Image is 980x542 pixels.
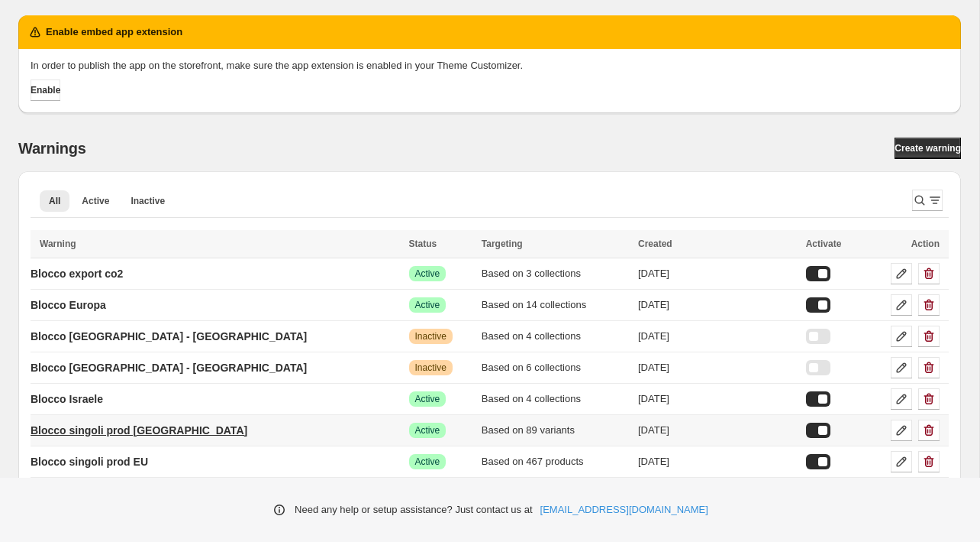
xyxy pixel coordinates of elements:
p: In order to publish the app on the storefront, make sure the app extension is enabled in your The... [31,58,949,73]
span: Created [638,239,672,249]
a: Blocco export co2 [31,261,123,286]
span: Active [415,299,440,311]
span: Active [415,393,440,405]
div: [DATE] [638,423,797,438]
a: [EMAIL_ADDRESS][DOMAIN_NAME] [540,502,708,518]
span: Inactive [131,195,165,207]
a: Blocco Europa [31,293,106,317]
span: Status [409,239,437,249]
button: Enable [31,80,60,101]
button: Search and filter results [912,190,943,211]
p: Blocco Europa [31,297,106,313]
span: Action [911,239,940,249]
p: Blocco export co2 [31,266,123,281]
div: [DATE] [638,360,797,375]
span: Warning [40,239,76,249]
span: Inactive [415,330,446,342]
div: [DATE] [638,266,797,281]
div: Based on 89 variants [482,423,629,438]
span: Create warning [895,142,961,154]
h2: Enable embed app extension [46,24,182,40]
a: Blocco [GEOGRAPHIC_DATA] - [GEOGRAPHIC_DATA] [31,324,307,349]
a: Blocco Israele [31,387,103,411]
a: Blocco [GEOGRAPHIC_DATA] - [GEOGRAPHIC_DATA] [31,355,307,380]
div: Based on 3 collections [482,266,629,281]
p: Blocco singoli prod [GEOGRAPHIC_DATA] [31,423,247,438]
div: Based on 4 collections [482,391,629,407]
span: Active [82,195,109,207]
p: Blocco singoli prod EU [31,454,148,469]
a: Blocco singoli prod [GEOGRAPHIC_DATA] [31,418,247,443]
div: Based on 467 products [482,454,629,469]
span: Activate [806,239,842,249]
h2: Warnings [18,139,86,157]
span: Active [415,424,440,437]
span: Active [415,268,440,280]
p: Blocco [GEOGRAPHIC_DATA] - [GEOGRAPHIC_DATA] [31,360,307,375]
a: Create warning [895,138,961,159]
div: [DATE] [638,391,797,407]
span: Enable [31,84,60,96]
a: Blocco singoli prod EU [31,450,148,474]
span: Targeting [482,239,523,249]
span: Active [415,456,440,468]
div: [DATE] [638,454,797,469]
div: [DATE] [638,329,797,344]
div: Based on 4 collections [482,329,629,344]
span: All [49,195,60,207]
span: Inactive [415,362,446,374]
p: Blocco Israele [31,391,103,407]
div: Based on 14 collections [482,297,629,313]
p: Blocco [GEOGRAPHIC_DATA] - [GEOGRAPHIC_DATA] [31,329,307,344]
div: [DATE] [638,297,797,313]
div: Based on 6 collections [482,360,629,375]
